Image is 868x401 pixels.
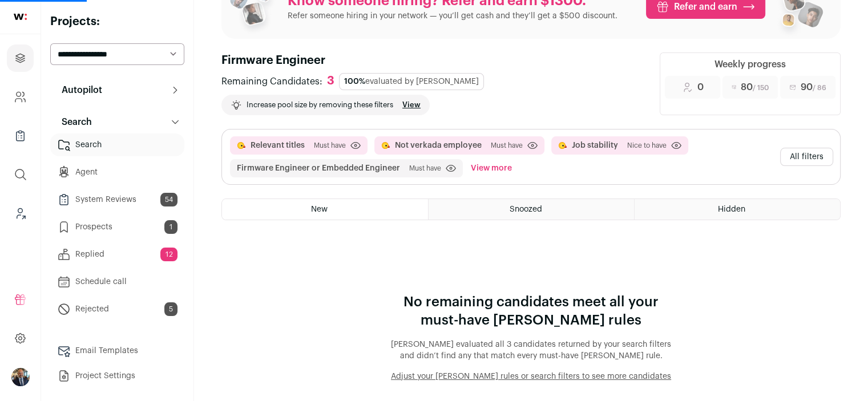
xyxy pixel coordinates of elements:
a: Schedule call [50,270,184,293]
button: View more [469,159,514,177]
div: 3 [327,74,334,88]
span: Must have [314,141,346,150]
div: Weekly progress [714,58,786,71]
span: Remaining Candidates: [221,75,322,88]
span: 90 [801,80,826,94]
a: Hidden [635,199,840,220]
h1: Firmware Engineer [221,52,646,68]
span: Must have [491,141,523,150]
button: Open dropdown [11,368,30,386]
button: Autopilot [50,79,184,102]
a: Company and ATS Settings [7,83,34,111]
p: Search [55,115,92,129]
div: evaluated by [PERSON_NAME] [339,73,484,90]
span: 0 [697,80,704,94]
img: wellfound-shorthand-0d5821cbd27db2630d0214b213865d53afaa358527fdda9d0ea32b1df1b89c2c.svg [14,14,27,20]
a: Projects [7,44,34,72]
span: New [311,205,328,213]
a: Project Settings [50,364,184,387]
span: 100% [344,78,365,86]
span: 80 [741,80,769,94]
span: 54 [160,193,177,206]
p: Autopilot [55,83,102,97]
span: / 150 [753,84,769,91]
a: View [402,100,421,110]
a: Agent [50,161,184,184]
p: Refer someone hiring in your network — you’ll get cash and they’ll get a $500 discount. [288,10,617,22]
a: Company Lists [7,122,34,149]
h2: Projects: [50,14,184,30]
span: 12 [160,248,177,261]
img: 18202275-medium_jpg [11,368,30,386]
a: Replied12 [50,243,184,266]
span: Nice to have [627,141,667,150]
button: Relevant titles [251,140,305,151]
button: Search [50,111,184,133]
a: Prospects1 [50,216,184,238]
span: Must have [409,164,441,173]
a: Rejected5 [50,298,184,321]
button: All filters [780,148,833,166]
button: Job stability [572,140,618,151]
p: Increase pool size by removing these filters [247,100,393,110]
span: Snoozed [510,205,542,213]
button: Adjust your [PERSON_NAME] rules or search filters to see more candidates [389,371,674,382]
p: [PERSON_NAME] evaluated all 3 candidates returned by your search filters and didn’t find any that... [389,339,674,362]
a: Search [50,133,184,156]
p: No remaining candidates meet all your must-have [PERSON_NAME] rules [389,293,674,330]
span: Hidden [718,205,745,213]
button: Not verkada employee [395,140,482,151]
span: 5 [164,302,177,316]
a: Leads (Backoffice) [7,200,34,227]
span: / 86 [813,84,826,91]
a: Email Templates [50,339,184,362]
button: Firmware Engineer or Embedded Engineer [237,163,400,174]
span: 1 [164,220,177,234]
a: Snoozed [429,199,634,220]
a: System Reviews54 [50,188,184,211]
